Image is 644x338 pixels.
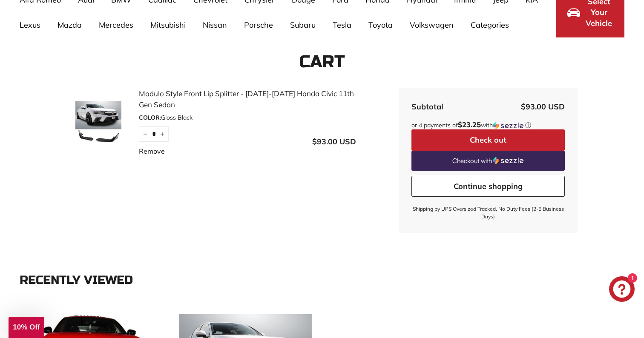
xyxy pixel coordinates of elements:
[411,121,565,129] div: or 4 payments of with
[607,276,637,304] inbox-online-store-chat: Shopify online store chat
[139,146,165,156] a: Remove
[324,12,360,37] a: Tesla
[282,12,324,37] a: Subaru
[139,88,356,110] a: Modulo Style Front Lip Splitter - [DATE]-[DATE] Honda Civic 11th Gen Sedan
[156,126,169,142] button: Increase item quantity by one
[49,12,90,37] a: Mazda
[493,157,523,164] img: Sezzle
[411,129,565,151] button: Check out
[139,126,152,142] button: Reduce item quantity by one
[139,114,161,121] span: COLOR:
[9,317,44,338] div: 10% Off
[13,323,40,331] span: 10% Off
[458,120,481,129] span: $23.25
[194,12,236,37] a: Nissan
[20,52,624,71] h1: Cart
[312,137,356,146] span: $93.00 USD
[462,12,517,37] a: Categories
[493,122,523,129] img: Sezzle
[411,101,443,112] div: Subtotal
[139,113,356,122] div: Gloss Black
[20,274,624,287] div: Recently viewed
[411,151,565,171] a: Checkout with
[360,12,401,37] a: Toyota
[411,205,565,221] small: Shipping by UPS Oversized Tracked, No Duty Fees (2-5 Business Days)
[521,102,565,112] span: $93.00 USD
[90,12,142,37] a: Mercedes
[66,101,130,143] img: Modulo Style Front Lip Splitter - 2022-2024 Honda Civic 11th Gen Sedan
[401,12,462,37] a: Volkswagen
[411,121,565,129] div: or 4 payments of$23.25withSezzle Click to learn more about Sezzle
[236,12,282,37] a: Porsche
[411,176,565,197] a: Continue shopping
[142,12,194,37] a: Mitsubishi
[11,12,49,37] a: Lexus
